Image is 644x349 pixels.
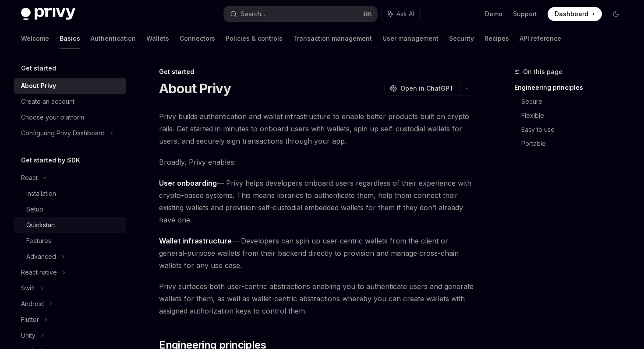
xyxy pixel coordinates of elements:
a: Choose your platform [14,109,126,125]
div: Setup [26,204,43,215]
div: About Privy [21,81,56,91]
span: Privy builds authentication and wallet infrastructure to enable better products built on crypto r... [159,110,474,147]
span: Broadly, Privy enables: [159,156,474,168]
a: Policies & controls [226,28,283,49]
div: Installation [26,188,56,199]
a: User management [382,28,439,49]
span: — Developers can spin up user-centric wallets from the client or general-purpose wallets from the... [159,235,474,271]
div: Search... [241,9,265,19]
button: Ask AI [382,6,420,22]
a: Features [14,233,126,249]
a: Create an account [14,94,126,109]
a: Setup [14,201,126,217]
div: Advanced [26,251,56,262]
a: Welcome [21,28,49,49]
span: Privy surfaces both user-centric abstractions enabling you to authenticate users and generate wal... [159,280,474,317]
span: ⌘ K [363,11,372,18]
a: Engineering principles [514,81,630,95]
span: Ask AI [396,10,414,18]
div: Get started [159,67,474,76]
a: Installation [14,186,126,201]
span: Open in ChatGPT [400,84,454,93]
a: Transaction management [293,28,372,49]
div: Flutter [21,314,39,325]
span: — Privy helps developers onboard users regardless of their experience with crypto-based systems. ... [159,177,474,226]
a: Support [513,10,537,18]
div: Android [21,299,44,309]
div: Configuring Privy Dashboard [21,128,105,138]
span: On this page [523,67,563,77]
img: dark logo [21,8,75,20]
a: About Privy [14,78,126,94]
button: Search...⌘K [224,6,377,22]
a: Portable [521,137,630,151]
a: Wallets [146,28,169,49]
h5: Get started by SDK [21,155,80,166]
a: Security [449,28,474,49]
strong: Wallet infrastructure [159,236,232,245]
div: Choose your platform [21,112,84,123]
a: Dashboard [548,7,602,21]
a: Connectors [180,28,215,49]
a: Secure [521,95,630,109]
a: Easy to use [521,123,630,137]
div: Quickstart [26,220,55,230]
a: Quickstart [14,217,126,233]
div: Features [26,236,51,246]
a: API reference [520,28,561,49]
a: Flexible [521,109,630,123]
h1: About Privy [159,81,231,96]
span: Dashboard [555,10,588,18]
div: Unity [21,330,35,341]
a: Demo [485,10,502,18]
button: Open in ChatGPT [384,81,459,96]
strong: User onboarding [159,179,217,187]
a: Basics [60,28,80,49]
div: React [21,173,38,183]
button: Toggle dark mode [609,7,623,21]
a: Recipes [485,28,509,49]
div: Swift [21,283,35,293]
a: Authentication [91,28,136,49]
div: React native [21,267,57,278]
div: Create an account [21,96,74,107]
h5: Get started [21,63,56,74]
